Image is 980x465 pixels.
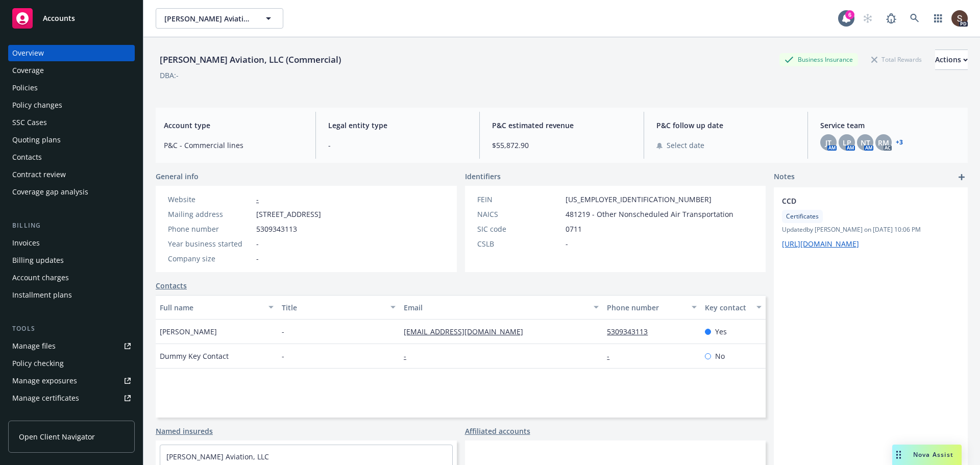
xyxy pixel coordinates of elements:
[715,326,727,337] span: Yes
[861,137,870,148] span: NT
[8,184,135,200] a: Coverage gap analysis
[156,280,187,291] a: Contacts
[8,407,135,424] a: Manage claims
[492,140,631,151] span: $55,872.90
[156,426,213,436] a: Named insureds
[156,171,199,182] span: General info
[12,373,77,389] div: Manage exposures
[820,120,960,131] span: Service team
[928,8,948,29] a: Switch app
[866,53,927,66] div: Total Rewards
[8,166,135,183] a: Contract review
[160,351,229,361] span: Dummy Key Contact
[892,445,905,465] div: Drag to move
[328,120,468,131] span: Legal entity type
[156,295,278,320] button: Full name
[607,302,685,313] div: Phone number
[566,194,712,205] span: [US_EMPLOYER_IDENTIFICATION_NUMBER]
[12,132,61,148] div: Quoting plans
[12,114,47,131] div: SSC Cases
[566,224,582,234] span: 0711
[8,355,135,372] a: Policy checking
[477,209,561,219] div: NAICS
[913,450,953,459] span: Nova Assist
[12,45,44,61] div: Overview
[465,426,530,436] a: Affiliated accounts
[8,80,135,96] a: Policies
[282,302,384,313] div: Title
[477,238,561,249] div: CSLB
[904,8,925,29] a: Search
[164,13,253,24] span: [PERSON_NAME] Aviation, LLC (Commercial)
[12,235,40,251] div: Invoices
[12,407,64,424] div: Manage claims
[857,8,878,29] a: Start snowing
[607,351,618,361] a: -
[12,338,56,354] div: Manage files
[160,302,262,313] div: Full name
[282,351,284,361] span: -
[8,132,135,148] a: Quoting plans
[878,137,889,148] span: RM
[892,445,962,465] button: Nova Assist
[168,238,252,249] div: Year business started
[12,390,79,406] div: Manage certificates
[256,194,259,204] a: -
[168,224,252,234] div: Phone number
[566,209,733,219] span: 481219 - Other Nonscheduled Air Transportation
[8,62,135,79] a: Coverage
[825,137,831,148] span: JT
[164,140,303,151] span: P&C - Commercial lines
[404,327,531,336] a: [EMAIL_ADDRESS][DOMAIN_NAME]
[256,253,259,264] span: -
[782,225,960,234] span: Updated by [PERSON_NAME] on [DATE] 10:06 PM
[278,295,400,320] button: Title
[8,252,135,268] a: Billing updates
[935,50,968,69] div: Actions
[8,235,135,251] a: Invoices
[400,295,603,320] button: Email
[8,114,135,131] a: SSC Cases
[881,8,901,29] a: Report a Bug
[774,187,968,257] div: CCDCertificatesUpdatedby [PERSON_NAME] on [DATE] 10:06 PM[URL][DOMAIN_NAME]
[12,184,88,200] div: Coverage gap analysis
[935,50,968,70] button: Actions
[8,390,135,406] a: Manage certificates
[160,326,217,337] span: [PERSON_NAME]
[12,166,66,183] div: Contract review
[607,327,656,336] a: 5309343113
[12,62,44,79] div: Coverage
[19,431,95,442] span: Open Client Navigator
[667,140,704,151] span: Select date
[12,149,42,165] div: Contacts
[566,238,568,249] span: -
[166,452,269,461] a: [PERSON_NAME] Aviation, LLC
[8,324,135,334] div: Tools
[656,120,796,131] span: P&C follow up date
[955,171,968,183] a: add
[845,10,854,19] div: 6
[603,295,700,320] button: Phone number
[12,270,69,286] div: Account charges
[160,70,179,81] div: DBA: -
[256,209,321,219] span: [STREET_ADDRESS]
[8,338,135,354] a: Manage files
[465,171,501,182] span: Identifiers
[477,194,561,205] div: FEIN
[8,373,135,389] a: Manage exposures
[282,326,284,337] span: -
[779,53,858,66] div: Business Insurance
[705,302,750,313] div: Key contact
[715,351,725,361] span: No
[256,224,297,234] span: 5309343113
[12,287,72,303] div: Installment plans
[328,140,468,151] span: -
[782,195,933,206] span: CCD
[12,252,64,268] div: Billing updates
[12,355,64,372] div: Policy checking
[782,239,859,249] a: [URL][DOMAIN_NAME]
[156,8,283,29] button: [PERSON_NAME] Aviation, LLC (Commercial)
[43,14,75,22] span: Accounts
[404,302,587,313] div: Email
[168,209,252,219] div: Mailing address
